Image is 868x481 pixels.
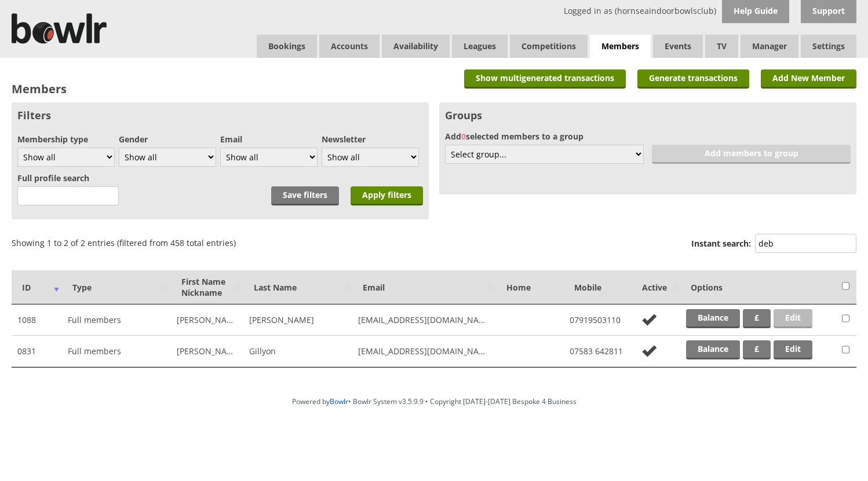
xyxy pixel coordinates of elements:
span: Powered by • Bowlr System v3.5.9.9 • Copyright [DATE]-[DATE] Bespoke 4 Business [292,396,577,406]
input: 3 characters minimum [17,186,119,205]
td: [PERSON_NAME] [171,304,243,336]
td: 1088 [12,304,62,336]
td: [EMAIL_ADDRESS][DOMAIN_NAME] [352,336,496,367]
span: Accounts [319,35,380,58]
strong: £ [754,343,759,354]
th: Last Name: activate to sort column ascending [243,270,352,304]
h3: Groups [445,108,851,122]
a: Competitions [510,35,588,58]
label: Newsletter [322,134,419,145]
a: Events [653,35,703,58]
a: Generate transactions [637,69,749,89]
label: Email [220,134,318,145]
td: Gillyon [243,336,352,367]
div: Showing 1 to 2 of 2 entries (filtered from 458 total entries) [12,231,236,248]
span: TV [705,35,738,58]
a: Leagues [452,35,508,58]
a: Save filters [271,186,339,205]
img: no [637,344,661,358]
label: Membership type [17,134,115,145]
img: no [637,313,661,327]
input: Instant search: [755,234,856,253]
th: First NameNickname: activate to sort column ascending [171,270,243,304]
td: [EMAIL_ADDRESS][DOMAIN_NAME] [352,304,496,336]
label: Full profile search [17,172,89,183]
a: Add New Member [761,69,856,89]
td: 07583 642811 [564,336,632,367]
a: Bookings [257,35,317,58]
h3: Filters [17,108,423,122]
label: Instant search: [691,234,856,256]
a: £ [743,309,771,328]
label: Add selected members to a group [445,131,851,142]
a: Show multigenerated transactions [464,69,626,89]
span: 0 [461,131,466,142]
h2: Members [12,81,67,97]
label: Gender [119,134,216,145]
td: 0831 [12,336,62,367]
th: Active: activate to sort column ascending [632,270,680,304]
th: Email: activate to sort column ascending [352,270,496,304]
a: £ [743,340,771,359]
th: Type: activate to sort column ascending [62,270,171,304]
a: Bowlr [330,396,348,406]
th: ID: activate to sort column ascending [12,270,62,304]
th: Mobile [564,270,632,304]
strong: £ [754,312,759,323]
td: [PERSON_NAME] [243,304,352,336]
th: Options [680,270,836,304]
a: Balance [686,309,740,328]
a: Availability [382,35,450,58]
a: Edit [774,309,812,328]
th: Home [496,270,564,304]
a: Edit [774,340,812,359]
input: Apply filters [351,186,423,205]
span: Settings [801,35,856,58]
td: [PERSON_NAME] [171,336,243,367]
td: Full members [62,304,171,336]
span: Manager [741,35,798,58]
td: 07919503110 [564,304,632,336]
td: Full members [62,336,171,367]
span: Members [590,35,651,58]
a: Balance [686,340,740,359]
